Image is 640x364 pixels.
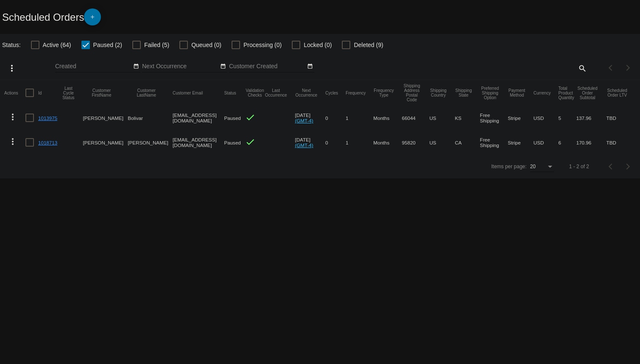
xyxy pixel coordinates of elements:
mat-cell: US [429,106,455,130]
button: Change sorting for CustomerFirstName [83,88,120,97]
mat-cell: [DATE] [295,106,325,130]
button: Change sorting for Cycles [325,90,338,95]
mat-icon: check [245,137,255,147]
mat-icon: date_range [133,63,139,70]
mat-cell: USD [534,130,559,155]
button: Previous page [603,59,620,76]
mat-cell: 1 [346,106,373,130]
mat-cell: 95820 [402,130,430,155]
span: Deleted (9) [354,40,383,50]
mat-cell: [EMAIL_ADDRESS][DOMAIN_NAME] [173,106,224,130]
span: Failed (5) [144,40,169,50]
mat-cell: Free Shipping [480,130,508,155]
span: 20 [530,164,536,169]
button: Change sorting for Id [38,90,42,95]
mat-icon: search [577,61,587,75]
button: Change sorting for LastOccurrenceUtc [265,88,287,97]
button: Change sorting for PaymentMethod.Type [508,88,525,97]
button: Change sorting for CustomerLastName [128,88,165,97]
span: Paused [224,115,240,121]
mat-select: Items per page: [530,164,554,170]
mat-cell: 0 [325,106,346,130]
button: Change sorting for ShippingCountry [429,88,447,97]
h2: Scheduled Orders [2,8,101,25]
mat-icon: add [87,14,98,24]
mat-cell: Free Shipping [480,106,508,130]
a: 1013975 [38,115,57,121]
mat-cell: Bolivar [128,106,173,130]
mat-header-cell: Validation Checks [245,80,265,106]
mat-icon: date_range [307,63,313,70]
mat-cell: US [429,130,455,155]
mat-cell: Months [373,130,402,155]
button: Change sorting for CustomerEmail [173,90,203,95]
div: 1 - 2 of 2 [569,164,589,169]
span: Locked (0) [304,40,332,50]
mat-cell: 170.96 [576,130,606,155]
input: Next Occurrence [142,63,218,70]
button: Change sorting for Frequency [346,90,366,95]
mat-cell: [DATE] [295,130,325,155]
span: Active (64) [43,40,71,50]
button: Next page [620,59,637,76]
mat-cell: 66044 [402,106,430,130]
input: Created [55,63,131,70]
mat-icon: more_vert [8,136,18,147]
button: Change sorting for Subtotal [576,86,599,100]
mat-cell: TBD [606,106,636,130]
mat-icon: date_range [220,63,226,70]
button: Change sorting for ShippingState [455,88,472,97]
button: Change sorting for FrequencyType [373,88,394,97]
mat-cell: Months [373,106,402,130]
mat-cell: [PERSON_NAME] [128,130,173,155]
mat-cell: 137.96 [576,106,606,130]
mat-cell: TBD [606,130,636,155]
button: Previous page [603,158,620,175]
button: Change sorting for LifetimeValue [606,88,628,97]
mat-icon: more_vert [8,112,18,122]
mat-cell: Stripe [508,106,533,130]
button: Change sorting for ShippingPostcode [402,83,422,102]
button: Next page [620,158,637,175]
span: Status: [2,42,21,48]
mat-header-cell: Total Product Quantity [558,80,576,106]
mat-icon: check [245,112,255,122]
button: Change sorting for CurrencyIso [534,90,551,95]
span: Paused (2) [93,40,122,50]
mat-cell: 6 [558,130,576,155]
mat-cell: Stripe [508,130,533,155]
button: Change sorting for NextOccurrenceUtc [295,88,318,97]
span: Processing (0) [243,40,282,50]
input: Customer Created [229,63,305,70]
a: 1018713 [38,140,57,145]
button: Change sorting for Status [224,90,236,95]
mat-cell: [PERSON_NAME] [83,106,128,130]
mat-cell: 1 [346,130,373,155]
a: (GMT-4) [295,142,313,148]
mat-cell: 0 [325,130,346,155]
mat-cell: [EMAIL_ADDRESS][DOMAIN_NAME] [173,130,224,155]
mat-cell: KS [455,106,480,130]
span: Paused [224,140,240,145]
div: Items per page: [491,164,526,169]
mat-cell: USD [534,106,559,130]
span: Queued (0) [191,40,221,50]
button: Change sorting for LastProcessingCycleId [61,86,75,100]
mat-cell: 5 [558,106,576,130]
a: (GMT-4) [295,118,313,123]
mat-cell: [PERSON_NAME] [83,130,128,155]
mat-icon: more_vert [7,63,17,73]
mat-header-cell: Actions [4,80,25,106]
button: Change sorting for PreferredShippingOption [480,86,500,100]
mat-cell: CA [455,130,480,155]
